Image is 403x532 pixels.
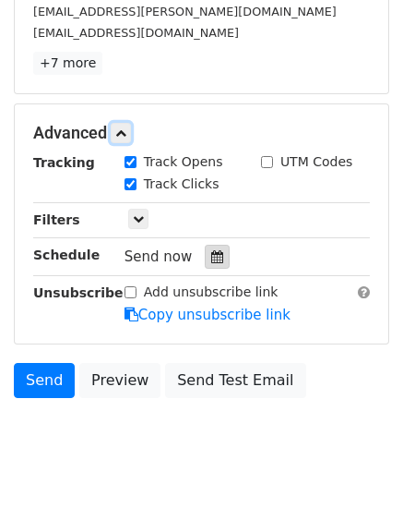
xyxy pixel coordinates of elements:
strong: Unsubscribe [33,285,124,300]
label: UTM Codes [280,152,352,172]
label: Track Clicks [144,175,219,194]
strong: Filters [33,212,80,227]
small: [EMAIL_ADDRESS][PERSON_NAME][DOMAIN_NAME] [33,5,337,18]
iframe: Chat Widget [311,443,403,532]
strong: Schedule [33,248,100,262]
small: [EMAIL_ADDRESS][DOMAIN_NAME] [33,26,239,40]
strong: Tracking [33,155,95,170]
span: Send now [124,248,193,265]
h5: Advanced [33,123,370,143]
a: Preview [79,363,160,398]
a: Copy unsubscribe link [124,307,290,323]
label: Add unsubscribe link [144,283,279,302]
label: Track Opens [144,152,223,172]
a: +7 more [33,52,102,75]
a: Send Test Email [165,363,305,398]
a: Send [14,363,75,398]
